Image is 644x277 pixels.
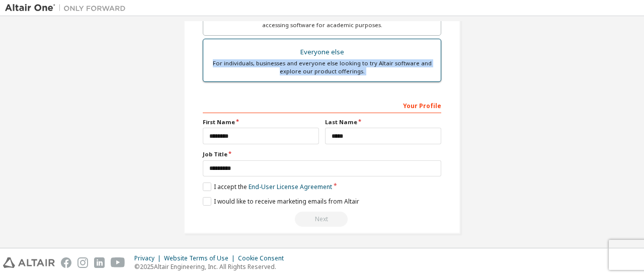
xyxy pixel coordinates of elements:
[209,45,435,59] div: Everyone else
[203,197,359,206] label: I would like to receive marketing emails from Altair
[3,257,55,268] img: altair_logo.svg
[134,254,164,262] div: Privacy
[203,212,441,227] div: Please wait while checking email ...
[203,118,319,126] label: First Name
[238,254,290,262] div: Cookie Consent
[77,257,88,268] img: instagram.svg
[134,262,290,271] p: © 2025 Altair Engineering, Inc. All Rights Reserved.
[5,3,131,13] img: Altair One
[203,97,441,113] div: Your Profile
[203,150,441,158] label: Job Title
[111,257,125,268] img: youtube.svg
[164,254,238,262] div: Website Terms of Use
[325,118,441,126] label: Last Name
[209,59,435,75] div: For individuals, businesses and everyone else looking to try Altair software and explore our prod...
[61,257,71,268] img: facebook.svg
[203,182,332,191] label: I accept the
[209,13,435,29] div: For faculty & administrators of academic institutions administering students and accessing softwa...
[94,257,105,268] img: linkedin.svg
[249,182,332,191] a: End-User License Agreement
